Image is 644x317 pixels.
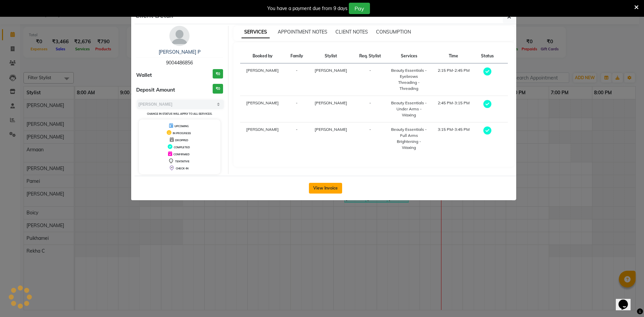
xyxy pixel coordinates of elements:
button: View Invoice [309,183,342,194]
th: Status [476,49,499,63]
span: COMPLETED [174,146,190,149]
div: Beauty Essentials - Full Arms Brightening - Waxing [391,126,427,151]
span: CONSUMPTION [376,29,411,35]
img: avatar [169,26,190,46]
td: 3:15 PM-3:45 PM [431,122,476,155]
span: APPOINTMENT NOTES [278,29,327,35]
span: [PERSON_NAME] [315,68,347,73]
span: TENTATIVE [175,160,190,163]
span: CHECK-IN [176,167,189,170]
span: [PERSON_NAME] [315,127,347,132]
span: IN PROGRESS [173,131,191,135]
td: - [285,96,308,122]
small: Change in status will apply to all services. [147,112,212,115]
h3: ₹0 [213,84,223,94]
td: - [354,122,387,155]
td: [PERSON_NAME] [240,63,285,96]
span: SERVICES [241,26,270,38]
span: 9004486856 [166,60,193,66]
td: - [354,96,387,122]
th: Booked by [240,49,285,63]
th: Time [431,49,476,63]
td: [PERSON_NAME] [240,122,285,155]
span: CLIENT NOTES [335,29,368,35]
td: - [285,63,308,96]
div: Beauty Essentials - Eyebrows Threading - Threading [391,67,427,92]
span: CONFIRMED [173,153,190,156]
div: Beauty Essentials - Under Arms - Waxing [391,100,427,118]
span: UPCOMING [174,124,189,128]
span: DROPPED [175,139,188,142]
td: - [354,63,387,96]
button: Pay [349,3,370,14]
th: Req. Stylist [354,49,387,63]
td: 2:15 PM-2:45 PM [431,63,476,96]
td: 2:45 PM-3:15 PM [431,96,476,122]
th: Family [285,49,308,63]
div: You have a payment due from 9 days [267,5,347,12]
th: Services [387,49,431,63]
span: Deposit Amount [136,86,175,94]
iframe: chat widget [616,290,637,310]
th: Stylist [308,49,354,63]
a: [PERSON_NAME] P [159,49,201,55]
span: [PERSON_NAME] [315,100,347,105]
td: - [285,122,308,155]
span: Wallet [136,71,152,79]
h3: ₹0 [213,69,223,79]
td: [PERSON_NAME] [240,96,285,122]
